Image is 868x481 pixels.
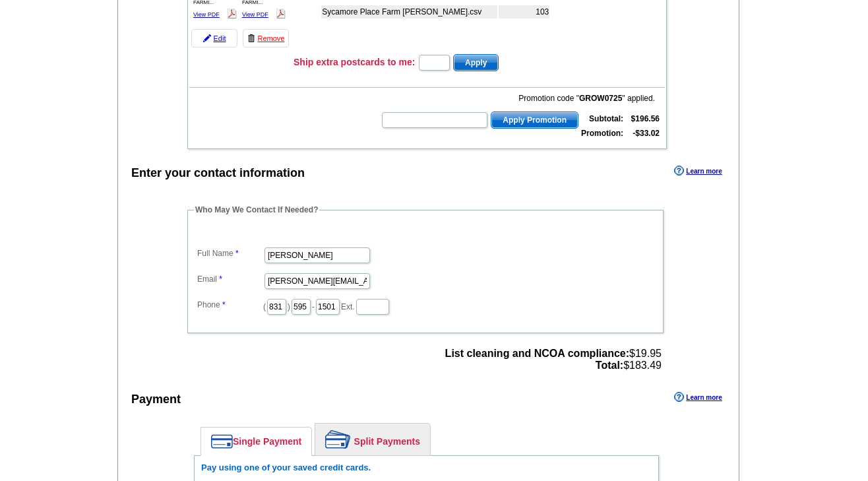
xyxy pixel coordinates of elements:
[604,174,868,481] iframe: LiveChat chat widget
[631,114,660,123] strong: $196.56
[674,166,722,176] a: Learn more
[197,299,263,311] label: Phone
[491,112,578,129] button: Apply Promotion
[445,348,662,371] span: $19.95 $183.49
[197,247,263,259] label: Full Name
[243,29,289,48] a: Remove
[276,9,286,18] img: pdf_logo.png
[227,9,237,18] img: pdf_logo.png
[194,204,319,216] legend: Who May We Contact If Needed?
[203,34,211,42] img: pencil-icon.gif
[194,296,657,316] dd: ( ) - Ext.
[201,463,652,473] h6: Pay using one of your saved credit cards.
[315,424,430,455] a: Split Payments
[131,164,305,182] div: Enter your contact information
[242,11,268,18] a: View PDF
[581,129,623,138] strong: Promotion:
[191,29,237,48] a: Edit
[131,391,181,408] div: Payment
[633,129,660,138] strong: -$33.02
[491,112,578,128] span: Apply Promotion
[247,34,255,42] img: trashcan-icon.gif
[381,92,655,104] div: Promotion code " " applied.
[201,428,311,455] a: Single Payment
[325,430,351,449] img: split-payment.png
[453,54,499,71] button: Apply
[211,434,233,449] img: single-payment.png
[454,55,498,71] span: Apply
[321,5,497,18] td: Sycamore Place Farm [PERSON_NAME].csv
[596,360,623,371] strong: Total:
[589,114,623,123] strong: Subtotal:
[193,11,220,18] a: View PDF
[579,94,622,103] b: GROW0725
[499,5,549,18] td: 103
[294,56,415,68] h3: Ship extra postcards to me:
[197,273,263,285] label: Email
[445,348,629,359] strong: List cleaning and NCOA compliance:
